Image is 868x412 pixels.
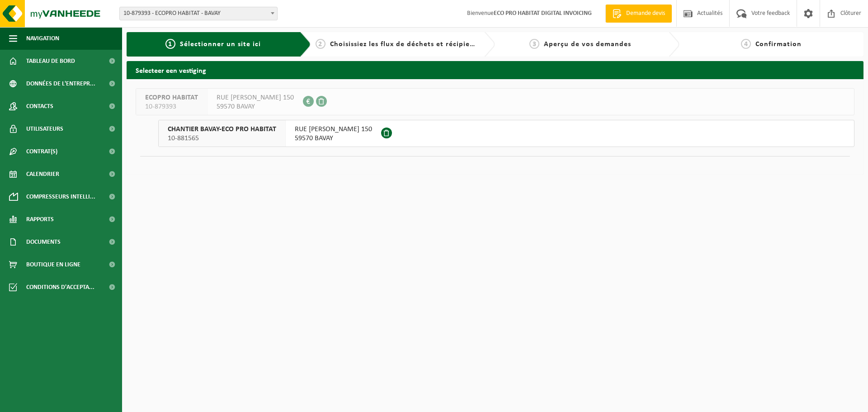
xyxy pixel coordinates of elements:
[127,61,863,79] h2: Selecteer een vestiging
[605,5,672,23] a: Demande devis
[544,41,631,48] span: Aperçu de vos demandes
[158,120,854,147] button: CHANTIER BAVAY-ECO PRO HABITAT 10-881565 RUE [PERSON_NAME] 15059570 BAVAY
[26,72,95,95] span: Données de l'entrepr...
[741,39,751,49] span: 4
[165,39,175,49] span: 1
[26,231,61,253] span: Documents
[624,9,667,18] span: Demande devis
[26,253,80,276] span: Boutique en ligne
[316,39,325,49] span: 2
[168,134,276,143] span: 10-881565
[26,27,59,50] span: Navigation
[217,93,294,102] span: RUE [PERSON_NAME] 150
[168,125,276,134] span: CHANTIER BAVAY-ECO PRO HABITAT
[295,134,372,143] span: 59570 BAVAY
[529,39,539,49] span: 3
[755,41,802,48] span: Confirmation
[26,276,94,298] span: Conditions d'accepta...
[119,7,278,20] span: 10-879393 - ECOPRO HABITAT - BAVAY
[26,118,63,140] span: Utilisateurs
[26,163,59,185] span: Calendrier
[145,93,198,102] span: ECOPRO HABITAT
[295,125,372,134] span: RUE [PERSON_NAME] 150
[26,140,57,163] span: Contrat(s)
[26,185,95,208] span: Compresseurs intelli...
[330,41,481,48] span: Choisissiez les flux de déchets et récipients
[26,50,75,72] span: Tableau de bord
[26,95,53,118] span: Contacts
[26,208,54,231] span: Rapports
[120,7,277,20] span: 10-879393 - ECOPRO HABITAT - BAVAY
[145,102,198,111] span: 10-879393
[180,41,261,48] span: Sélectionner un site ici
[494,10,592,17] strong: ECO PRO HABITAT DIGITAL INVOICING
[217,102,294,111] span: 59570 BAVAY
